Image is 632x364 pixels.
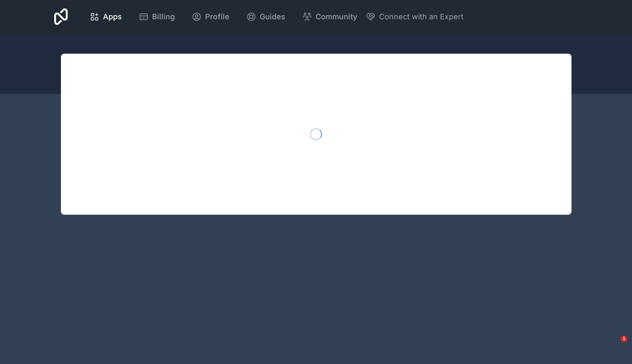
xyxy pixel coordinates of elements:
a: Apps [83,8,129,26]
a: Billing [132,8,182,26]
button: Connect with an Expert [366,11,463,23]
span: Community [316,11,357,23]
span: Connect with an Expert [379,11,463,23]
span: 1 [621,335,627,342]
span: Apps [103,11,122,23]
a: Community [295,8,364,26]
span: Profile [205,11,229,23]
a: Profile [185,8,236,26]
span: Billing [152,11,175,23]
iframe: Intercom live chat [603,335,624,356]
a: Guides [240,8,292,26]
span: Guides [260,11,285,23]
